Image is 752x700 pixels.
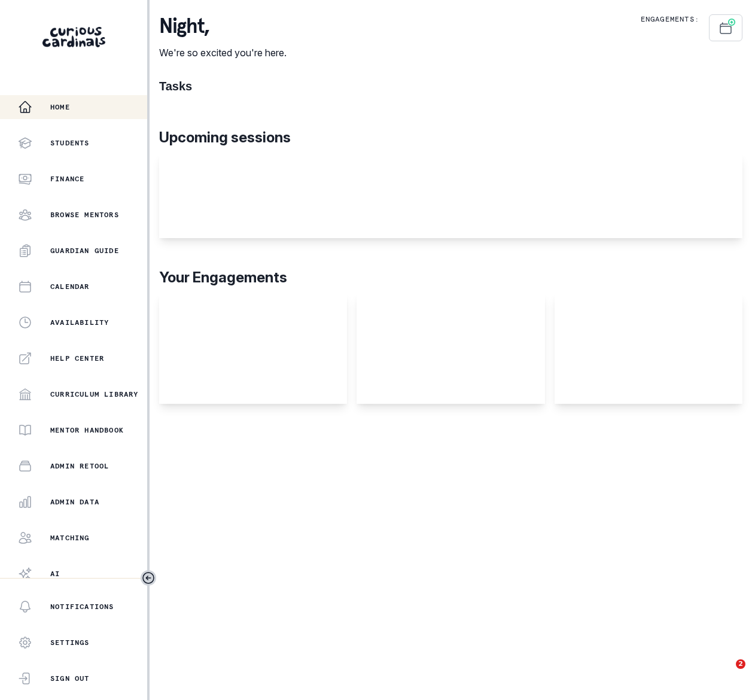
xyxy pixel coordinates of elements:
p: Curriculum Library [50,389,139,399]
p: Upcoming sessions [159,127,742,148]
img: Curious Cardinals Logo [42,27,105,47]
button: Toggle sidebar [141,570,156,586]
h1: Tasks [159,79,742,93]
p: Browse Mentors [50,210,119,220]
button: Schedule Sessions [709,14,742,41]
p: Matching [50,533,90,543]
p: AI [50,569,60,579]
span: 2 [736,659,745,669]
p: We're so excited you're here. [159,45,287,60]
p: Help Center [50,354,104,363]
p: Students [50,138,90,148]
p: Settings [50,638,90,647]
iframe: Intercom live chat [711,659,740,688]
p: Mentor Handbook [50,425,124,435]
p: Admin Data [50,497,99,507]
p: Availability [50,318,109,327]
p: Sign Out [50,674,90,683]
p: night , [159,14,287,38]
p: Engagements: [641,14,699,24]
p: Finance [50,174,84,184]
p: Notifications [50,602,114,611]
p: Guardian Guide [50,246,119,255]
p: Admin Retool [50,461,109,471]
p: Calendar [50,282,90,291]
p: Your Engagements [159,267,742,288]
p: Home [50,102,70,112]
